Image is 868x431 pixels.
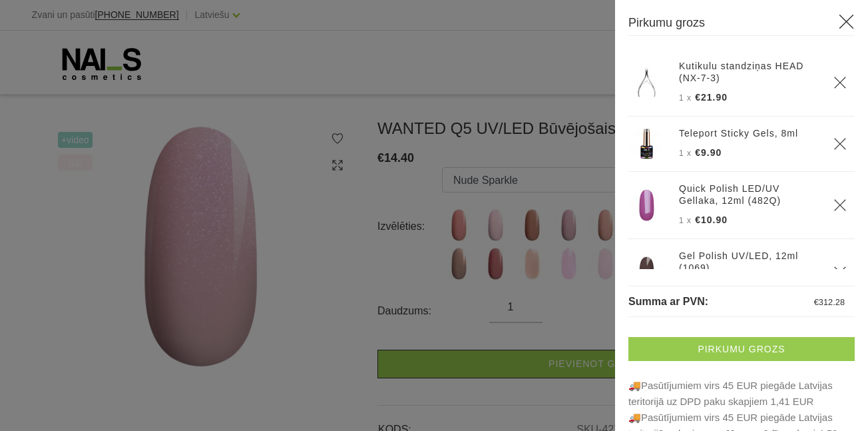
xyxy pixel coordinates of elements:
span: 1 x [679,93,692,103]
a: Delete [833,266,847,279]
a: Pirkumu grozs [628,337,855,361]
a: Quick Polish LED/UV Gellaka, 12ml (482Q) [679,183,817,207]
h3: Pirkumu grozs [628,13,855,36]
span: €21.90 [695,92,728,103]
a: Delete [833,76,847,89]
span: Summa ar PVN: [628,296,708,307]
span: 1 x [679,216,692,225]
span: 312.28 [819,297,845,307]
span: €9.90 [695,147,722,158]
a: Kutikulu standziņas HEAD (NX-7-3) [679,60,817,84]
a: Teleport Sticky Gels, 8ml [679,127,798,139]
a: Delete [833,199,847,212]
a: Delete [833,137,847,151]
span: 1 x [679,149,692,158]
span: €10.90 [695,215,728,225]
a: Gel Polish UV/LED, 12ml (1069) [679,250,817,274]
span: € [814,297,819,307]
